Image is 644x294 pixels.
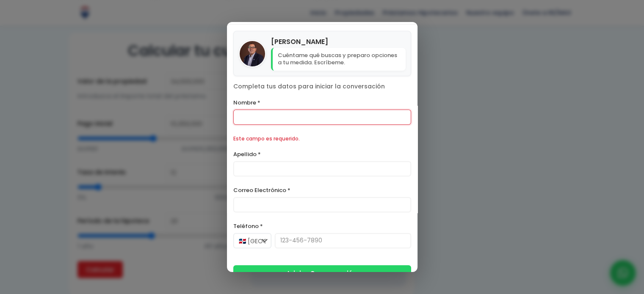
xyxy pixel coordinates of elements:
[240,41,265,66] img: Hugo Pagan
[271,48,406,71] p: Cuéntame qué buscas y preparo opciones a tu medida. Escríbeme.
[275,233,411,248] input: 123-456-7890
[233,97,411,108] label: Nombre *
[271,36,406,47] h4: [PERSON_NAME]
[233,82,411,91] p: Completa tus datos para iniciar la conversación
[233,265,411,282] button: Iniciar Conversación
[233,149,411,159] label: Apellido *
[233,133,411,144] div: Este campo es requerido.
[233,221,411,231] label: Teléfono *
[233,185,411,195] label: Correo Electrónico *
